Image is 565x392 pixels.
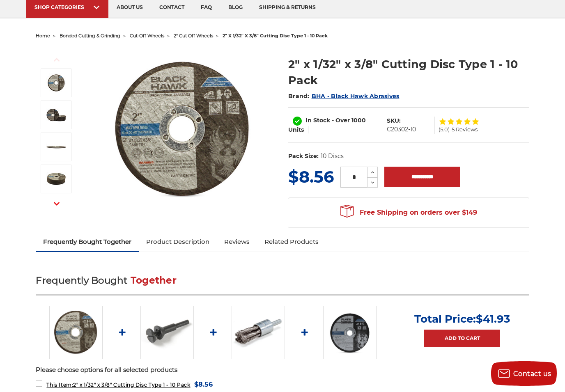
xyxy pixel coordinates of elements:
[351,117,366,124] span: 1000
[513,370,551,378] span: Contact us
[36,365,529,375] p: Please choose options for all selected products
[340,204,477,221] span: Free Shipping on orders over $149
[288,126,304,133] span: Units
[414,312,510,326] p: Total Price:
[476,312,510,326] span: $41.93
[36,33,50,39] a: home
[47,51,67,69] button: Previous
[130,33,164,39] a: cut-off wheels
[288,92,310,100] span: Brand:
[257,233,326,251] a: Related Products
[491,361,557,386] button: Contact us
[36,233,139,251] a: Frequently Bought Together
[439,127,450,132] span: (5.0)
[49,306,103,359] img: 2" x 1/32" x 3/8" Cut Off Wheel
[387,125,416,134] dd: C20302-10
[60,33,120,39] a: bonded cutting & grinding
[46,382,73,388] strong: This Item:
[46,137,67,157] img: 2 Cutting Disc Ultra Thin
[36,275,127,286] span: Frequently Bought
[101,48,265,212] img: 2" x 1/32" x 3/8" Cut Off Wheel
[174,33,213,39] a: 2" cut off wheels
[321,152,344,160] dd: 10 Discs
[217,233,257,251] a: Reviews
[288,56,529,88] h1: 2" x 1/32" x 3/8" Cutting Disc Type 1 - 10 Pack
[46,105,67,125] img: 2" x 1/32" x 3/8" Cutting Disc
[223,33,328,39] span: 2" x 1/32" x 3/8" cutting disc type 1 - 10 pack
[194,379,213,390] span: $8.56
[46,382,190,388] span: 2" x 1/32" x 3/8" Cutting Disc Type 1 - 10 Pack
[424,330,500,347] a: Add to Cart
[312,92,400,100] a: BHA - Black Hawk Abrasives
[131,275,177,286] span: Together
[288,167,334,187] span: $8.56
[452,127,478,132] span: 5 Reviews
[387,117,401,125] dt: SKU:
[46,169,67,189] img: 2 inch cut off wheel 10 pack
[288,152,319,160] dt: Pack Size:
[305,117,330,124] span: In Stock
[47,195,67,213] button: Next
[34,4,100,10] div: SHOP CATEGORIES
[139,233,217,251] a: Product Description
[46,73,67,93] img: 2" x 1/32" x 3/8" Cut Off Wheel
[332,117,350,124] span: - Over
